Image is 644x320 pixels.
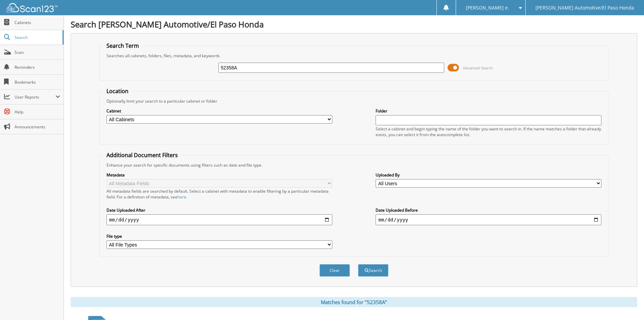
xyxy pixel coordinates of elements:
label: Date Uploaded Before [376,207,601,213]
span: Scan [15,49,60,55]
label: File type [106,233,332,239]
div: Select a cabinet and begin typing the name of the folder you want to search in. If the name match... [376,126,601,137]
legend: Additional Document Filters [103,151,181,159]
label: Cabinet [106,108,332,114]
button: Clear [319,264,350,277]
label: Uploaded By [376,172,601,178]
div: Enhance your search for specific documents using filters such as date and file type. [103,162,605,168]
span: Advanced Search [463,65,493,70]
span: User Reports [15,94,55,100]
span: Bookmarks [15,79,60,85]
div: Matches found for "52358A" [71,297,637,307]
input: start [106,214,332,225]
span: Search [15,35,59,40]
span: Help [15,109,60,115]
legend: Location [103,87,132,95]
label: Date Uploaded After [106,207,332,213]
span: [PERSON_NAME] Automotive/El Paso Honda [535,6,634,10]
button: Search [358,264,388,277]
legend: Search Term [103,42,142,49]
div: Searches all cabinets, folders, files, metadata, and keywords [103,53,605,59]
span: Announcements [15,124,60,130]
label: Folder [376,108,601,114]
span: Cabinets [15,20,60,25]
input: end [376,214,601,225]
span: [PERSON_NAME] e. [466,6,509,10]
label: Metadata [106,172,332,178]
a: here [177,194,186,200]
img: scan123-logo-white.svg [7,3,57,12]
h1: Search [PERSON_NAME] Automotive/El Paso Honda [71,19,637,30]
div: All metadata fields are searched by default. Select a cabinet with metadata to enable filtering b... [106,188,332,200]
div: Optionally limit your search to a particular cabinet or folder [103,98,605,104]
span: Reminders [15,64,60,70]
